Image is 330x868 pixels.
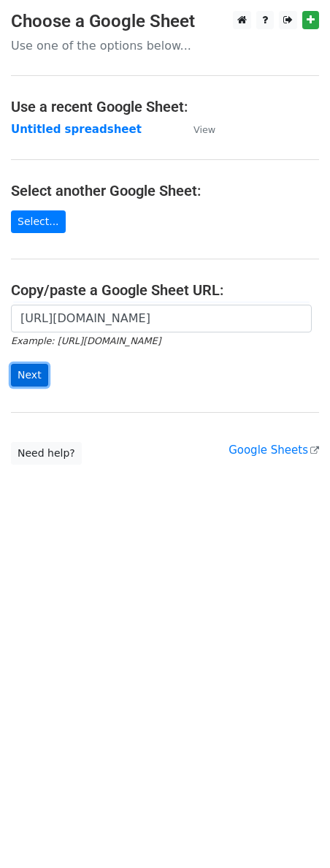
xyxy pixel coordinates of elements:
[11,182,319,199] h4: Select another Google Sheet:
[11,305,312,332] input: Paste your Google Sheet URL here
[11,11,319,32] h3: Choose a Google Sheet
[11,442,82,465] a: Need help?
[11,364,48,387] input: Next
[193,124,215,135] small: View
[11,210,66,233] a: Select...
[11,38,319,53] p: Use one of the options below...
[11,98,319,115] h4: Use a recent Google Sheet:
[229,443,319,457] a: Google Sheets
[11,123,142,136] a: Untitled spreadsheet
[179,123,215,136] a: View
[11,281,319,299] h4: Copy/paste a Google Sheet URL:
[11,335,161,346] small: Example: [URL][DOMAIN_NAME]
[257,798,330,868] iframe: Chat Widget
